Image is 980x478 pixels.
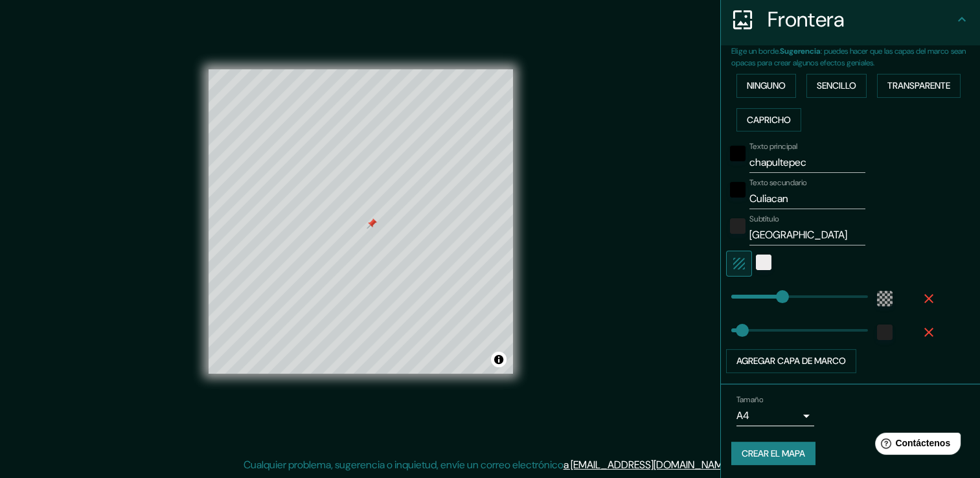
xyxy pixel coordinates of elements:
button: Agregar capa de marco [726,349,856,373]
button: Alternar atribución [491,352,507,367]
button: Ninguno [736,74,796,98]
button: color-222222 [730,218,746,234]
font: Ninguno [747,78,786,94]
div: A4 [736,405,814,426]
button: Crear el mapa [731,442,815,466]
button: color-EFEDED [756,255,771,270]
iframe: Help widget launcher [865,427,966,464]
h4: Frontera [768,6,954,32]
button: color-222222 [877,324,893,340]
label: Tamaño [736,394,763,405]
font: Sencillo [817,78,856,94]
button: color-55555544 [877,291,893,306]
p: Elige un borde. : puedes hacer que las capas del marco sean opacas para crear algunos efectos gen... [731,45,980,69]
p: Cualquier problema, sugerencia o inquietud, envíe un correo electrónico . [244,457,733,473]
button: Transparente [877,74,961,98]
label: Texto principal [749,141,797,152]
button: Sencillo [806,74,867,98]
label: Subtítulo [749,214,779,225]
font: Transparente [887,78,950,94]
font: Capricho [747,112,791,128]
button: Capricho [736,108,801,132]
a: a [EMAIL_ADDRESS][DOMAIN_NAME] [564,458,731,472]
button: negro [730,146,746,161]
font: Crear el mapa [742,446,805,462]
b: Sugerencia [780,46,821,56]
button: negro [730,182,746,198]
label: Texto secundario [749,177,807,188]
